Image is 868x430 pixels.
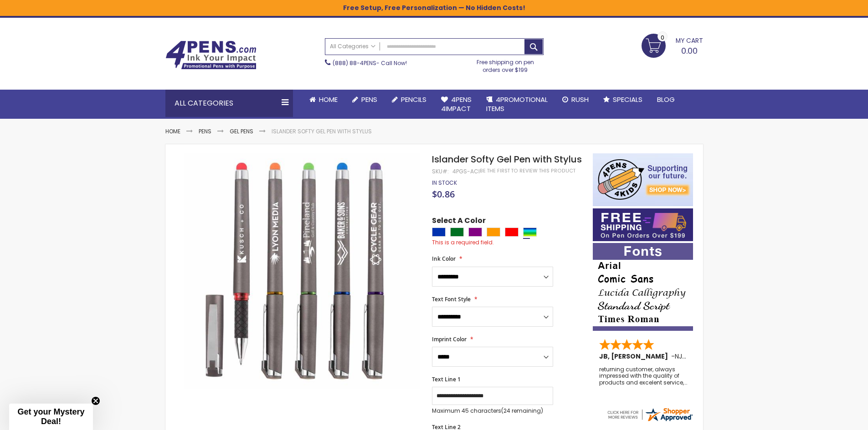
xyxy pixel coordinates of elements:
span: NJ [675,352,686,361]
span: Imprint Color [432,335,467,343]
span: In stock [432,179,457,187]
a: All Categories [325,39,380,54]
span: Select A Color [432,216,486,228]
span: Text Font Style [432,295,471,303]
button: Close teaser [91,396,100,405]
span: Get your Mystery Deal! [17,407,84,426]
a: Home [165,127,180,135]
span: 4PROMOTIONAL ITEMS [486,95,548,113]
a: Rush [555,90,596,110]
div: Availability [432,179,457,187]
div: Get your Mystery Deal!Close teaser [9,404,93,430]
span: Islander Softy Gel Pen with Stylus [432,153,582,166]
img: 4pens 4 kids [593,153,693,206]
img: 4Pens Custom Pens and Promotional Products [165,40,257,70]
a: 4PROMOTIONALITEMS [479,90,555,119]
a: (888) 88-4PENS [333,59,376,67]
div: Assorted [523,228,537,237]
div: Red [505,228,519,237]
span: JB, [PERSON_NAME] [599,352,671,361]
strong: SKU [432,167,449,175]
a: Blog [650,90,682,110]
a: Home [302,90,345,110]
span: 0 [661,33,664,42]
span: Specials [613,95,642,104]
div: Orange [487,228,500,237]
span: - Call Now! [333,59,407,67]
span: Home [319,95,338,104]
div: Purple [468,228,482,237]
a: Gel Pens [230,127,253,135]
div: 4PGS-ACI [452,168,480,175]
div: Green [450,228,464,237]
a: Pens [345,90,385,110]
span: Pencils [401,95,426,104]
span: Blog [657,95,675,104]
div: This is a required field. [432,239,583,246]
a: Specials [596,90,650,110]
span: $0.86 [432,188,455,200]
span: Rush [571,95,589,104]
a: 4Pens4impact [434,90,479,119]
span: Text Line 1 [432,375,461,383]
span: 4Pens 4impact [441,95,472,113]
img: Islander Softy Gel Pen with Stylus [184,152,420,389]
a: Be the first to review this product [480,167,575,174]
div: Free shipping on pen orders over $199 [467,55,544,73]
span: Ink Color [432,255,456,263]
span: 0.00 [681,45,698,56]
a: Pencils [385,90,434,110]
span: - , [671,352,750,361]
div: Blue [432,228,446,237]
span: Pens [361,95,377,104]
p: Maximum 45 characters [432,407,553,415]
span: All Categories [330,43,375,50]
img: Free shipping on orders over $199 [593,208,693,241]
li: Islander Softy Gel Pen with Stylus [272,128,372,135]
div: returning customer, always impressed with the quality of products and excelent service, will retu... [599,366,688,386]
a: Pens [199,127,211,135]
span: (24 remaining) [501,407,543,415]
img: 4pens.com widget logo [606,406,693,423]
a: 0.00 0 [642,34,703,56]
div: All Categories [165,90,293,117]
img: font-personalization-examples [593,243,693,331]
a: 4pens.com certificate URL [606,417,693,425]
